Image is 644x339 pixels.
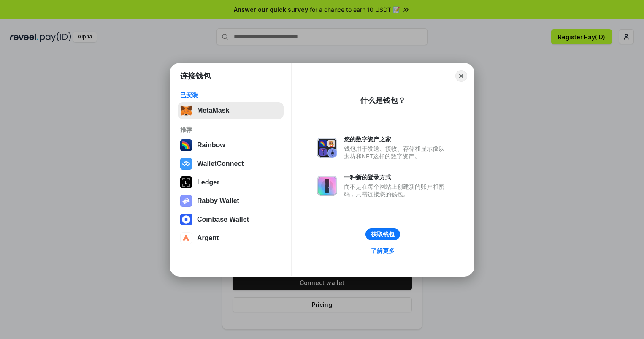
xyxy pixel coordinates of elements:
div: 而不是在每个网站上创建新的账户和密码，只需连接您的钱包。 [344,183,449,198]
div: 推荐 [180,126,281,133]
button: Ledger [178,174,284,191]
img: svg+xml,%3Csvg%20xmlns%3D%22http%3A%2F%2Fwww.w3.org%2F2000%2Fsvg%22%20fill%3D%22none%22%20viewBox... [180,195,192,207]
img: svg+xml,%3Csvg%20width%3D%2228%22%20height%3D%2228%22%20viewBox%3D%220%200%2028%2028%22%20fill%3D... [180,214,192,225]
img: svg+xml,%3Csvg%20xmlns%3D%22http%3A%2F%2Fwww.w3.org%2F2000%2Fsvg%22%20fill%3D%22none%22%20viewBox... [317,176,337,196]
div: 钱包用于发送、接收、存储和显示像以太坊和NFT这样的数字资产。 [344,145,449,160]
div: MetaMask [197,107,229,114]
button: Rainbow [178,137,284,154]
img: svg+xml,%3Csvg%20width%3D%2228%22%20height%3D%2228%22%20viewBox%3D%220%200%2028%2028%22%20fill%3D... [180,158,192,170]
div: Argent [197,234,219,242]
button: MetaMask [178,102,284,119]
h1: 连接钱包 [180,71,211,81]
a: 了解更多 [366,245,400,256]
button: Coinbase Wallet [178,211,284,228]
div: 您的数字资产之家 [344,136,449,143]
div: Coinbase Wallet [197,216,249,223]
button: 获取钱包 [365,228,400,240]
img: svg+xml,%3Csvg%20width%3D%2228%22%20height%3D%2228%22%20viewBox%3D%220%200%2028%2028%22%20fill%3D... [180,232,192,244]
div: Rabby Wallet [197,197,239,205]
div: 已安装 [180,91,281,99]
div: WalletConnect [197,160,244,168]
img: svg+xml,%3Csvg%20fill%3D%22none%22%20height%3D%2233%22%20viewBox%3D%220%200%2035%2033%22%20width%... [180,105,192,117]
img: svg+xml,%3Csvg%20xmlns%3D%22http%3A%2F%2Fwww.w3.org%2F2000%2Fsvg%22%20width%3D%2228%22%20height%3... [180,176,192,188]
div: Rainbow [197,141,225,149]
button: Close [455,70,467,82]
div: 一种新的登录方式 [344,174,449,181]
div: 了解更多 [371,247,395,255]
img: svg+xml,%3Csvg%20width%3D%22120%22%20height%3D%22120%22%20viewBox%3D%220%200%20120%20120%22%20fil... [180,139,192,151]
img: svg+xml,%3Csvg%20xmlns%3D%22http%3A%2F%2Fwww.w3.org%2F2000%2Fsvg%22%20fill%3D%22none%22%20viewBox... [317,138,337,158]
div: Ledger [197,179,219,186]
button: Rabby Wallet [178,193,284,209]
button: Argent [178,230,284,247]
div: 获取钱包 [371,231,395,238]
div: 什么是钱包？ [360,95,406,106]
button: WalletConnect [178,155,284,172]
